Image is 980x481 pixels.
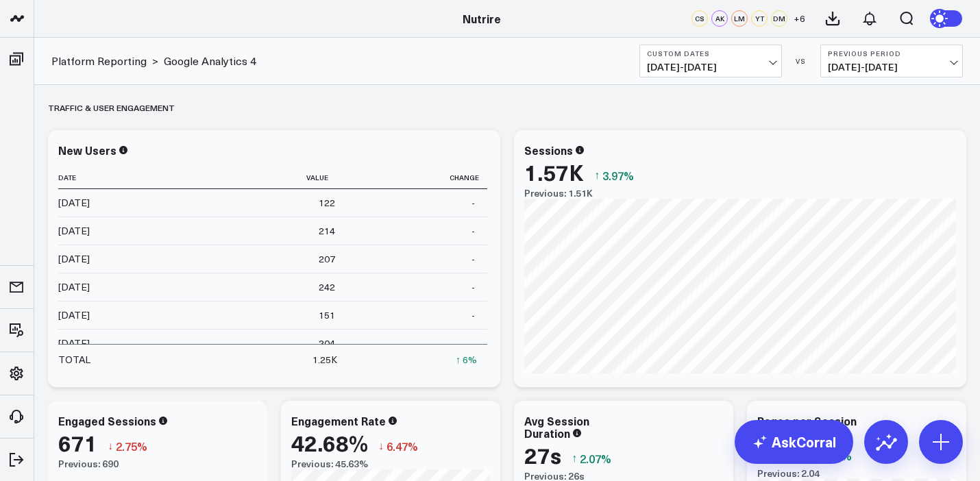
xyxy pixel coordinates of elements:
div: [DATE] [58,336,90,350]
div: Sessions [524,143,573,158]
span: 3.97% [602,168,634,183]
div: AK [711,10,728,27]
span: 2.07% [580,451,611,466]
span: + 6 [794,14,805,23]
div: 2.11 [757,440,802,465]
button: Previous Period[DATE]-[DATE] [820,45,963,77]
div: 214 [319,224,335,238]
div: 207 [319,252,335,266]
span: 6.47% [387,439,418,454]
a: AskCorral [735,420,853,464]
div: > [51,53,158,69]
th: Change [347,166,487,189]
div: 151 [319,308,335,322]
span: ↑ [572,449,577,467]
div: Avg Session Duration [524,413,589,441]
div: LM [731,10,748,27]
div: DM [771,10,787,27]
span: [DATE] - [DATE] [828,62,955,73]
div: CS [691,10,708,27]
div: ↑ 6% [456,353,477,367]
div: Previous: 690 [58,458,257,469]
div: Engaged Sessions [58,413,156,428]
div: [DATE] [58,280,90,294]
div: Previous: 2.04 [757,468,956,479]
div: 42.68% [291,430,368,455]
div: - [471,336,475,350]
div: - [471,280,475,294]
div: - [471,308,475,322]
div: Previous: 1.51K [524,188,956,199]
div: [DATE] [58,308,90,322]
b: Custom Dates [647,49,774,58]
a: Nutrire [463,11,501,26]
div: Engagement Rate [291,413,386,428]
div: Pages per Session [757,413,857,428]
div: 27s [524,443,561,467]
div: 204 [319,336,335,350]
div: New Users [58,143,117,158]
div: Previous: 45.63% [291,458,490,469]
div: 671 [58,430,97,455]
button: +6 [791,10,807,27]
div: 1.57K [524,160,584,184]
div: VS [789,57,813,65]
div: [DATE] [58,252,90,266]
span: ↓ [108,437,113,455]
div: - [471,196,475,210]
b: Previous Period [828,49,955,58]
div: [DATE] [58,196,90,210]
a: Platform Reporting [51,53,147,69]
div: YT [751,10,768,27]
div: 122 [319,196,335,210]
div: [DATE] [58,224,90,238]
div: - [471,224,475,238]
span: ↑ [594,166,600,184]
a: Google Analytics 4 [164,53,256,69]
div: - [471,252,475,266]
div: TOTAL [58,353,90,367]
div: Traffic & User Engagement [48,92,175,123]
th: Value [195,166,347,189]
span: ↓ [378,437,384,455]
th: Date [58,166,195,189]
span: [DATE] - [DATE] [647,62,774,73]
button: Custom Dates[DATE]-[DATE] [639,45,782,77]
div: 1.25K [313,353,337,367]
div: 242 [319,280,335,294]
span: 2.75% [116,439,147,454]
